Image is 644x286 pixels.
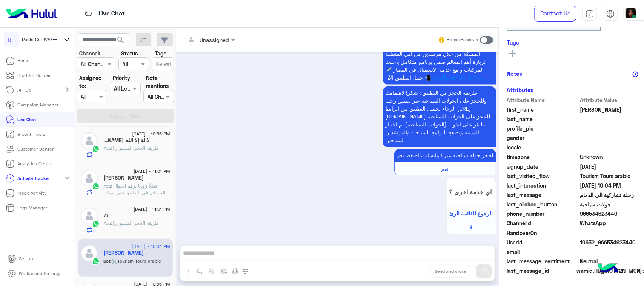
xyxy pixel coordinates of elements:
img: notes [632,71,638,77]
span: first_name [507,106,579,114]
p: Logs Manager [18,205,48,211]
p: Growth Tools [18,131,45,138]
span: نعم [441,166,449,172]
p: Live Chat [18,116,37,123]
a: [URL][DOMAIN_NAME] [431,74,486,81]
span: last_interaction [507,181,579,189]
h6: Notes [507,70,522,77]
div: RE [4,32,19,47]
p: Inbox Activity [18,190,47,197]
span: profile_pic [507,125,579,132]
h5: لاالة إلا الله محمد رسول [103,137,150,144]
p: 30/8/2025, 10:04 PM [394,149,496,162]
span: last_clicked_button [507,200,579,208]
span: [DATE] - 10:04 PM [132,243,170,250]
div: Select [155,60,172,69]
p: AI Hub [18,87,31,94]
p: Customer Center [18,146,54,152]
span: طريقة الحجز من التطبيق : شكرا لاهتمامك وللحجز على الجولات السياحية عبر تطبيق رحلة الرجاء تحميل ال... [386,89,490,143]
mat-icon: chevron_right [63,85,72,94]
h5: Zb [103,212,109,219]
p: Live Chat [99,9,125,19]
span: : طريقة الحجز المسبق [111,145,159,151]
p: Campaign Manager [18,101,59,108]
span: يوفر التطبيق جولات سياحية لاكتشاف مناطق المملكة من خلال مرشدين من أهل المنطقة لزيارة أهم المعالم ... [386,43,486,81]
img: WhatsApp [92,145,100,153]
span: [DATE] - 11:01 PM [134,206,170,212]
span: : Tourism Tours arabic [111,258,161,264]
span: لا [470,224,473,231]
span: You [103,220,111,226]
img: WhatsApp [92,220,100,228]
img: Logo [3,6,60,22]
label: Channel: [79,49,100,57]
h5: ضاوي العتيبي [103,175,144,181]
img: tab [84,9,93,18]
span: [DATE] - 11:01 PM [134,168,170,175]
span: last_visited_flow [507,172,579,180]
h5: Osman [103,250,144,256]
span: locale [507,143,579,151]
label: Priority [113,74,130,82]
p: Home [18,57,30,64]
span: phone_number [507,210,579,218]
img: userImage [626,8,636,18]
span: last_name [507,115,579,123]
span: 10:04 PM [476,237,496,244]
img: hulul-logo.png [595,256,621,282]
img: tab [606,9,615,18]
h6: Attributes [507,86,533,93]
a: tab [582,6,597,22]
button: Send and close [431,265,470,278]
p: Activity tracker [18,175,50,182]
img: WhatsApp [92,183,100,190]
span: فضلًا زوّدنا برقم الجوال المسجّل في التطبيق حتى نتمكن من التحقق من حسابك وتقديم المساعدة اللازمة ... [103,183,165,216]
p: 30/8/2025, 10:04 PM [383,39,496,84]
span: last_message_sentiment [507,257,579,265]
span: Attribute Name [507,96,579,104]
a: Workspace Settings [2,266,68,281]
img: defaultAdmin.png [81,245,98,262]
span: last_message [507,191,579,199]
a: Contact Us [534,6,576,22]
mat-icon: expand_more [63,173,72,182]
span: last_message_id [507,267,575,275]
span: signup_date [507,163,579,171]
span: email [507,248,579,256]
span: HandoverOn [507,229,579,237]
span: اي خدمة اخرى ؟ [449,188,493,195]
p: Analytics Center [18,160,53,167]
img: defaultAdmin.png [81,208,98,224]
span: [DATE] - 10:56 PM [132,131,170,137]
img: defaultAdmin.png [81,170,98,187]
span: Bot [103,258,111,264]
p: Workspace Settings [19,270,61,277]
img: WhatsApp [92,258,100,265]
a: Set up [2,252,39,266]
label: Status [121,49,138,57]
span: ChannelId [507,219,579,227]
span: UserId [507,238,579,246]
span: : طريقة الحجز المسبق [111,220,159,226]
label: Tags [155,49,166,57]
span: Rehla Car WA/FB [22,36,57,43]
span: You [103,183,111,189]
span: You [103,145,111,151]
img: tab [586,9,594,18]
label: Assigned to: [79,74,107,90]
small: Human Handover [447,37,478,43]
p: ChatBot Builder [18,72,51,79]
span: search [116,35,125,45]
button: Apply Filters [77,109,174,123]
p: Set up [19,255,33,262]
span: timezone [507,153,579,161]
label: Note mentions [146,74,174,90]
span: gender [507,134,579,142]
img: defaultAdmin.png [81,132,98,149]
button: search [112,33,130,49]
p: 30/8/2025, 10:04 PM [383,86,496,147]
span: الرجوع للقائمة الرئ [449,210,493,217]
